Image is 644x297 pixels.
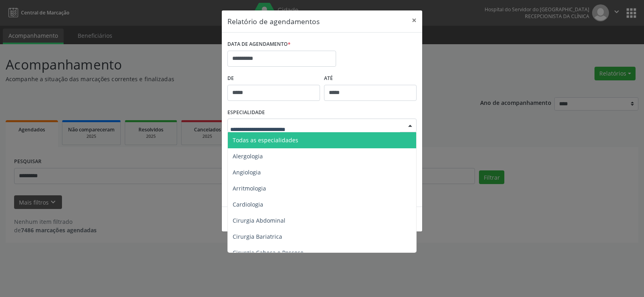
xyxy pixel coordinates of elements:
span: Cirurgia Bariatrica [233,233,282,240]
span: Angiologia [233,168,261,176]
span: Cirurgia Abdominal [233,217,285,224]
span: Arritmologia [233,184,266,192]
span: Cirurgia Cabeça e Pescoço [233,249,303,256]
span: Cardiologia [233,201,263,208]
label: DATA DE AGENDAMENTO [227,38,291,51]
label: De [227,72,320,85]
span: Todas as especialidades [233,136,298,144]
label: ESPECIALIDADE [227,107,265,119]
h5: Relatório de agendamentos [227,16,320,27]
label: ATÉ [324,72,417,85]
span: Alergologia [233,152,263,160]
button: Close [406,10,422,30]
